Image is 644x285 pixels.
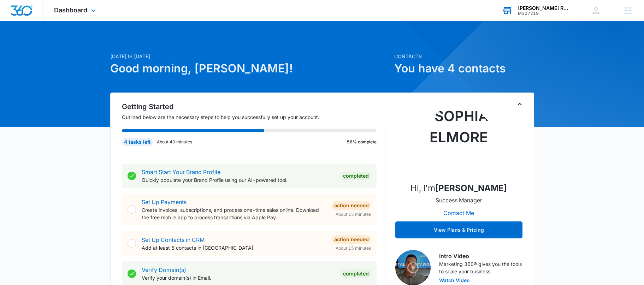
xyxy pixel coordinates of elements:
h1: You have 4 contacts [394,60,534,77]
a: Verify Domain(s) [142,266,186,273]
span: About 15 minutes [336,245,371,251]
div: Action Needed [332,201,371,210]
p: [DATE] is [DATE] [110,53,390,60]
p: Success Manager [436,196,482,204]
div: Domain Overview [27,42,63,46]
img: tab_domain_overview_orange.svg [19,41,25,47]
a: Set Up Payments [142,198,187,206]
div: account name [518,5,569,11]
div: 4 tasks left [122,138,153,146]
h3: Intro Video [439,252,522,260]
a: Set Up Contacts in CRM [142,236,205,243]
p: 56% complete [347,139,377,145]
img: tab_keywords_by_traffic_grey.svg [70,41,76,47]
a: Smart Start Your Brand Profile [142,168,220,176]
strong: [PERSON_NAME] [435,183,507,193]
div: Domain: [DOMAIN_NAME] [18,18,78,24]
h1: Good morning, [PERSON_NAME]! [110,60,390,77]
p: About 40 minutes [157,139,192,145]
p: Create invoices, subscriptions, and process one-time sales online. Download the free mobile app t... [142,206,326,221]
h2: Getting Started [122,101,385,112]
img: logo_orange.svg [11,11,17,17]
button: Watch Video [439,278,470,283]
div: Completed [341,172,371,180]
p: Verify your domain(s) in Email. [142,274,335,281]
p: Contacts [394,53,534,60]
span: Dashboard [54,6,87,14]
div: Action Needed [332,235,371,244]
p: Quickly populate your Brand Profile using our AI-powered tool. [142,176,335,184]
p: Outlined below are the necessary steps to help you successfully set up your account. [122,113,385,121]
span: About 15 minutes [336,211,371,218]
div: account id [518,11,569,16]
p: Add at least 5 contacts in [GEOGRAPHIC_DATA]. [142,244,326,251]
img: Sophia Elmore [424,106,494,176]
p: Hi, I'm [410,182,507,195]
div: Completed [341,269,371,278]
button: Contact Me [436,204,481,221]
button: View Plans & Pricing [395,221,522,238]
button: Toggle Collapse [515,100,524,108]
p: Marketing 360® gives you the tools to scale your business. [439,260,522,275]
div: Keywords by Traffic [78,42,119,46]
div: v 4.0.25 [20,11,35,17]
img: website_grey.svg [11,18,17,24]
